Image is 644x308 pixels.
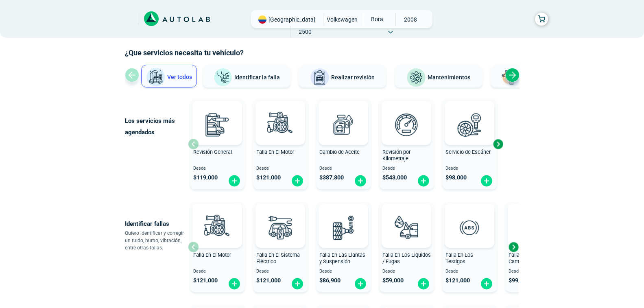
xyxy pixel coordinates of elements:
button: Falla En La Caja de Cambio Desde $99,000 [505,202,560,292]
span: $ 98,000 [445,174,467,181]
span: Cambio de Aceite [319,149,360,155]
img: AD0BCuuxAAAAAElFTkSuQmCC [457,103,482,127]
div: Next slide [505,68,520,82]
span: Identificar la falla [234,74,280,80]
img: fi_plus-circle2.svg [291,277,304,290]
img: Identificar la falla [213,68,233,87]
img: Realizar revisión [310,68,330,87]
p: Los servicios más agendados [125,115,188,138]
div: Next slide [492,138,504,150]
img: escaner-v3.svg [452,107,487,142]
img: Latonería y Pintura [499,68,519,87]
span: $ 121,000 [256,174,281,181]
img: diagnostic_caja-de-cambios-v3.svg [515,210,550,245]
img: diagnostic_engine-v3.svg [199,210,235,245]
img: revision_general-v3.svg [199,107,235,142]
span: $ 99,000 [509,277,530,284]
span: Falla En El Sistema Eléctrico [256,252,300,265]
button: Falla En Los Liquidos / Fugas Desde $59,000 [379,202,434,292]
span: BORA [362,13,391,25]
span: Desde [256,269,305,274]
img: diagnostic_engine-v3.svg [262,107,298,142]
img: AD0BCuuxAAAAAElFTkSuQmCC [457,205,482,230]
span: Revisión por Kilometraje [382,149,410,162]
button: Falla En El Motor Desde $121,000 [190,202,245,292]
img: Ver todos [146,68,166,87]
span: Desde [319,269,368,274]
span: Desde [193,269,242,274]
img: AD0BCuuxAAAAAElFTkSuQmCC [331,205,356,230]
img: Mantenimientos [406,68,426,87]
span: Falla En El Motor [256,149,294,155]
button: Revisión por Kilometraje Desde $543,000 [379,99,434,189]
img: fi_plus-circle2.svg [228,175,241,187]
button: Falla En El Sistema Eléctrico Desde $121,000 [253,202,308,292]
img: fi_plus-circle2.svg [480,277,493,290]
span: Desde [382,166,431,171]
span: Falla En La Caja de Cambio [509,252,552,265]
span: $ 119,000 [193,174,218,181]
span: $ 121,000 [193,277,218,284]
span: Desde [256,166,305,171]
span: 2500 [291,26,320,38]
img: AD0BCuuxAAAAAElFTkSuQmCC [205,205,229,230]
img: fi_plus-circle2.svg [291,175,304,187]
span: Servicio de Escáner [445,149,491,155]
button: Ver todos [141,65,197,87]
span: [GEOGRAPHIC_DATA] [269,15,315,24]
span: $ 387,800 [319,174,344,181]
img: fi_plus-circle2.svg [228,277,241,290]
img: diagnostic_gota-de-sangre-v3.svg [389,210,424,245]
span: Realizar revisión [331,74,375,81]
button: Identificar la falla [203,65,290,87]
button: Servicio de Escáner Desde $98,000 [442,99,497,189]
img: AD0BCuuxAAAAAElFTkSuQmCC [268,103,293,127]
span: Falla En Los Liquidos / Fugas [382,252,431,265]
span: Mantenimientos [428,74,470,81]
p: Identificar fallas [125,218,188,229]
button: Cambio de Aceite Desde $387,800 [316,99,371,189]
img: AD0BCuuxAAAAAElFTkSuQmCC [205,103,229,127]
button: Mantenimientos [395,65,482,87]
img: fi_plus-circle2.svg [417,277,430,290]
img: fi_plus-circle2.svg [354,175,367,187]
span: $ 543,000 [382,174,407,181]
img: AD0BCuuxAAAAAElFTkSuQmCC [394,205,419,230]
span: Ver todos [167,74,192,80]
span: Falla En Las Llantas y Suspensión [319,252,365,265]
span: Desde [445,269,494,274]
span: $ 59,000 [382,277,404,284]
p: Quiero identificar y corregir un ruido, humo, vibración, entre otras fallas. [125,229,188,251]
span: Desde [382,269,431,274]
img: diagnostic_suspension-v3.svg [325,210,361,245]
span: VOLKSWAGEN [327,13,358,26]
img: fi_plus-circle2.svg [354,277,367,290]
button: Falla En Los Testigos Desde $121,000 [442,202,497,292]
span: Falla En Los Testigos [445,252,473,265]
img: fi_plus-circle2.svg [480,175,493,187]
button: Falla En Las Llantas y Suspensión Desde $86,900 [316,202,371,292]
span: $ 121,000 [256,277,281,284]
span: Falla En El Motor [193,252,231,258]
div: Next slide [507,241,520,253]
button: Revisión General Desde $119,000 [190,99,245,189]
span: $ 86,900 [319,277,341,284]
span: Desde [319,166,368,171]
span: 2008 [396,13,425,26]
span: Desde [509,269,557,274]
img: diagnostic_bombilla-v3.svg [262,210,298,245]
img: cambio_de_aceite-v3.svg [325,107,361,142]
img: fi_plus-circle2.svg [417,175,430,187]
img: AD0BCuuxAAAAAElFTkSuQmCC [268,205,293,230]
img: diagnostic_diagnostic_abs-v3.svg [452,210,487,245]
span: Desde [445,166,494,171]
img: AD0BCuuxAAAAAElFTkSuQmCC [394,103,419,127]
span: $ 121,000 [445,277,470,284]
button: Falla En El Motor Desde $121,000 [253,99,308,189]
img: Flag of COLOMBIA [258,15,266,24]
span: Desde [193,166,242,171]
span: Revisión General [193,149,232,155]
button: Realizar revisión [299,65,386,87]
h2: ¿Que servicios necesita tu vehículo? [125,48,520,58]
img: AD0BCuuxAAAAAElFTkSuQmCC [331,103,356,127]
